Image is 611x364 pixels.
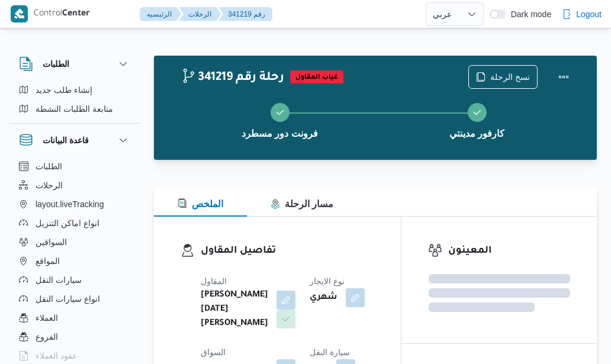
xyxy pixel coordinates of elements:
span: نوع الايجار [310,276,345,286]
button: الطلبات [19,57,130,71]
span: Logout [576,7,602,21]
button: Logout [557,2,606,26]
button: قاعدة البيانات [19,133,130,147]
span: الملخص [178,199,223,209]
button: الفروع [14,327,135,346]
span: كارفور مدينتي [449,127,504,141]
span: السواق [201,347,226,357]
span: الرحلات [36,178,63,192]
span: فرونت دور مسطرد [242,127,318,141]
svg: Step 2 is complete [472,108,482,117]
button: نسخ الرحلة [468,65,538,89]
button: السواقين [14,233,135,252]
button: المواقع [14,252,135,270]
svg: Step 1 is complete [275,108,285,117]
h3: المعينون [448,243,570,259]
h3: تفاصيل المقاول [201,243,374,259]
button: Actions [552,65,575,89]
button: العملاء [14,308,135,327]
button: الرئيسيه [140,7,181,21]
h2: 341219 رحلة رقم [181,70,284,86]
button: إنشاء طلب جديد [14,80,135,99]
button: الرحلات [14,176,135,195]
button: الرحلات [179,7,221,21]
span: layout.liveTracking [36,197,104,211]
span: مسار الرحلة [271,199,333,209]
img: X8yXhbKr1z7QwAAAABJRU5ErkJggg== [11,5,28,22]
button: layout.liveTracking [14,195,135,214]
span: انواع سيارات النقل [36,292,100,306]
button: سيارات النقل [14,270,135,289]
h3: قاعدة البيانات [43,133,89,147]
span: Dark mode [506,9,551,19]
button: 341219 رقم [218,7,272,21]
b: غياب المقاول [295,74,338,81]
span: غياب المقاول [290,70,343,83]
span: الطلبات [36,159,62,173]
span: المواقع [36,254,60,268]
span: السواقين [36,235,67,249]
span: عقود العملاء [36,349,77,363]
b: [PERSON_NAME][DATE] [PERSON_NAME] [201,288,268,331]
span: متابعة الطلبات النشطة [36,102,113,116]
h3: الطلبات [43,57,69,71]
button: متابعة الطلبات النشطة [14,99,135,118]
b: Center [62,9,90,19]
span: العملاء [36,311,58,325]
span: الفروع [36,330,58,344]
span: نسخ الرحلة [490,70,530,84]
span: سيارة النقل [310,347,350,357]
span: انواع اماكن التنزيل [36,216,99,230]
div: الطلبات [9,80,140,123]
button: كارفور مدينتي [378,89,575,150]
button: انواع اماكن التنزيل [14,214,135,233]
b: شهري [310,291,337,305]
span: إنشاء طلب جديد [36,83,92,97]
button: الطلبات [14,157,135,176]
button: انواع سيارات النقل [14,289,135,308]
span: المقاول [201,276,227,286]
span: سيارات النقل [36,273,82,287]
button: فرونت دور مسطرد [181,89,378,150]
